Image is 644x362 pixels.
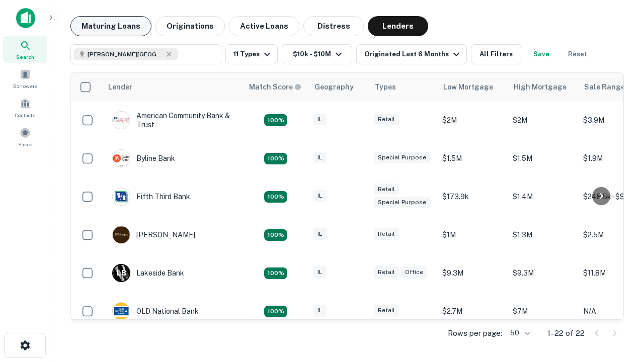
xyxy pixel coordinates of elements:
[374,152,430,163] div: Special Purpose
[113,226,130,243] img: picture
[374,197,430,208] div: Special Purpose
[508,73,578,101] th: High Mortgage
[3,123,47,150] a: Saved
[313,190,327,202] div: IL
[70,16,151,36] button: Maturing Loans
[16,53,34,61] span: Search
[506,326,531,340] div: 50
[308,73,369,101] th: Geography
[508,177,578,216] td: $1.4M
[375,81,396,93] div: Types
[561,44,594,64] button: Reset
[437,73,508,101] th: Low Mortgage
[113,150,130,167] img: picture
[264,153,287,165] div: Matching Properties: 2, hasApolloMatch: undefined
[508,216,578,254] td: $1.3M
[313,228,327,240] div: IL
[368,16,428,36] button: Lenders
[313,266,327,278] div: IL
[374,266,399,278] div: Retail
[374,184,399,195] div: Retail
[508,101,578,139] td: $2M
[594,282,644,330] iframe: Chat Widget
[264,114,287,126] div: Matching Properties: 2, hasApolloMatch: undefined
[437,177,508,216] td: $173.9k
[102,73,243,101] th: Lender
[243,73,308,101] th: Capitalize uses an advanced AI algorithm to match your search with the best lender. The match sco...
[112,302,199,320] div: OLD National Bank
[374,114,399,125] div: Retail
[18,140,33,148] span: Saved
[437,216,508,254] td: $1M
[229,16,299,36] button: Active Loans
[113,303,130,320] img: picture
[249,81,301,93] div: Capitalize uses an advanced AI algorithm to match your search with the best lender. The match sco...
[108,81,132,93] div: Lender
[508,139,578,177] td: $1.5M
[356,44,467,64] button: Originated Last 6 Months
[313,152,327,163] div: IL
[16,8,35,28] img: capitalize-icon.png
[112,188,190,206] div: Fifth Third Bank
[249,81,299,93] h6: Match Score
[112,149,175,167] div: Byline Bank
[547,327,585,339] p: 1–22 of 22
[225,44,278,64] button: 11 Types
[364,48,462,60] div: Originated Last 6 Months
[471,44,521,64] button: All Filters
[113,112,130,129] img: picture
[525,44,557,64] button: Save your search to get updates of matches that match your search criteria.
[437,101,508,139] td: $2M
[313,114,327,125] div: IL
[448,327,502,339] p: Rows per page:
[313,305,327,316] div: IL
[282,44,352,64] button: $10k - $10M
[3,36,47,63] a: Search
[584,81,625,93] div: Sale Range
[437,292,508,330] td: $2.7M
[113,188,130,205] img: picture
[155,16,225,36] button: Originations
[264,306,287,318] div: Matching Properties: 2, hasApolloMatch: undefined
[374,305,399,316] div: Retail
[264,267,287,280] div: Matching Properties: 3, hasApolloMatch: undefined
[374,228,399,240] div: Retail
[437,139,508,177] td: $1.5M
[508,292,578,330] td: $7M
[264,191,287,203] div: Matching Properties: 2, hasApolloMatch: undefined
[437,254,508,292] td: $9.3M
[112,264,184,282] div: Lakeside Bank
[3,94,47,121] a: Contacts
[112,226,195,244] div: [PERSON_NAME]
[303,16,364,36] button: Distress
[369,73,437,101] th: Types
[401,266,427,278] div: Office
[514,81,567,93] div: High Mortgage
[3,65,47,92] a: Borrowers
[264,229,287,241] div: Matching Properties: 2, hasApolloMatch: undefined
[15,111,35,119] span: Contacts
[508,254,578,292] td: $9.3M
[112,111,233,129] div: American Community Bank & Trust
[13,82,37,90] span: Borrowers
[314,81,354,93] div: Geography
[117,268,126,279] p: L B
[443,81,493,93] div: Low Mortgage
[88,50,163,59] span: [PERSON_NAME][GEOGRAPHIC_DATA], [GEOGRAPHIC_DATA]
